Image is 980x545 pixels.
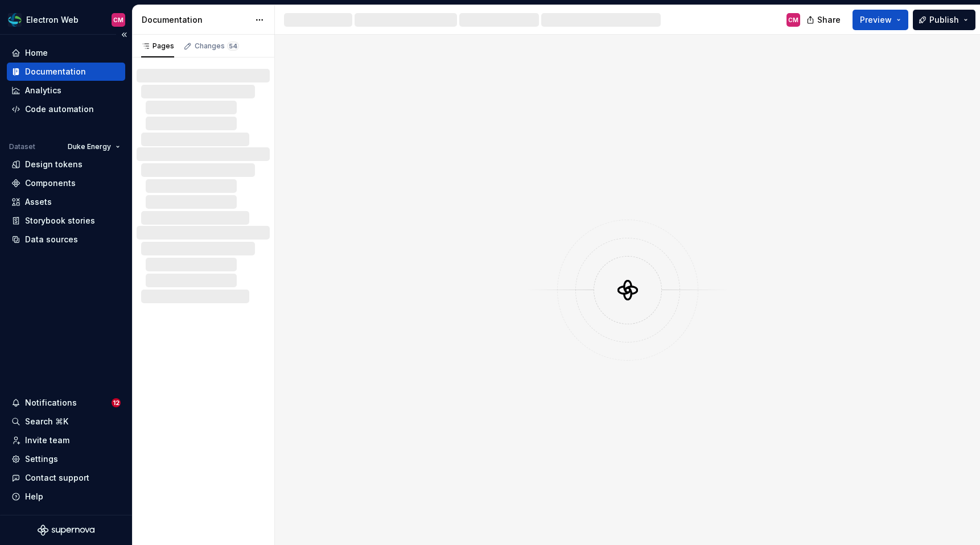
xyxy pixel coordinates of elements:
span: Preview [860,14,892,26]
div: Pages [141,42,174,51]
div: Data sources [25,234,78,245]
a: Home [7,44,125,62]
div: Storybook stories [25,215,95,226]
div: Assets [25,196,52,208]
svg: Supernova Logo [38,525,94,536]
a: Documentation [7,63,125,81]
div: Changes [195,42,239,51]
span: 54 [227,42,239,51]
a: Code automation [7,100,125,118]
div: Documentation [142,14,249,26]
button: Duke Energy [63,139,125,155]
div: Code automation [25,104,94,115]
span: Publish [929,14,959,26]
a: Settings [7,450,125,468]
div: Components [25,177,76,189]
div: Analytics [25,85,61,96]
div: Contact support [25,472,89,484]
div: Dataset [9,142,35,151]
span: 12 [112,398,121,407]
a: Storybook stories [7,212,125,230]
div: Documentation [25,66,86,77]
div: Invite team [25,435,69,446]
div: Home [25,47,48,59]
div: Design tokens [25,159,83,170]
button: Electron WebCM [2,7,130,32]
a: Assets [7,193,125,211]
button: Notifications12 [7,394,125,412]
div: Settings [25,453,58,465]
div: CM [788,15,798,24]
img: f6f21888-ac52-4431-a6ea-009a12e2bf23.png [8,13,22,27]
button: Preview [853,10,908,30]
div: Search ⌘K [25,416,68,427]
button: Publish [913,10,975,30]
a: Data sources [7,230,125,249]
span: Share [817,14,841,26]
button: Search ⌘K [7,412,125,431]
button: Share [801,10,848,30]
div: Electron Web [26,14,79,26]
a: Design tokens [7,155,125,174]
button: Collapse sidebar [116,27,132,43]
div: Help [25,491,43,502]
a: Analytics [7,81,125,100]
div: CM [113,15,123,24]
button: Contact support [7,469,125,487]
a: Invite team [7,431,125,449]
span: Duke Energy [68,142,111,151]
a: Components [7,174,125,192]
button: Help [7,488,125,506]
div: Notifications [25,397,77,408]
